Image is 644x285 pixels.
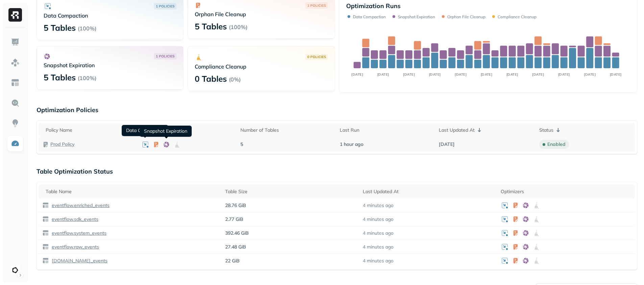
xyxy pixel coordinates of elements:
[195,63,328,70] p: Compliance Cleanup
[46,188,218,195] div: Table Name
[8,8,22,22] img: Ryft
[398,14,435,19] p: Snapshot Expiration
[122,125,168,136] div: Data Compaction
[547,141,566,148] p: enabled
[195,21,227,32] p: 5 Tables
[353,14,386,19] p: Data Compaction
[37,106,637,114] p: Optimization Policies
[50,258,108,264] p: [DOMAIN_NAME]_events
[44,72,76,83] p: 5 Tables
[498,14,536,19] p: Compliance Cleanup
[506,72,518,76] tspan: [DATE]
[377,72,389,76] tspan: [DATE]
[229,24,247,30] p: ( 100% )
[225,230,356,236] p: 392.46 GiB
[44,12,176,19] p: Data Compaction
[363,258,393,264] p: 4 minutes ago
[49,230,106,236] a: eventflow.system_events
[240,127,333,133] div: Number of Tables
[42,257,49,264] img: table
[42,230,49,236] img: table
[225,244,356,250] p: 27.48 GiB
[225,258,356,264] p: 22 GiB
[363,202,393,209] p: 4 minutes ago
[225,202,356,209] p: 28.76 GiB
[78,25,96,32] p: ( 100% )
[42,243,49,250] img: table
[10,265,20,275] img: Ludeo
[307,54,326,59] p: 0 POLICIES
[439,141,455,148] span: [DATE]
[363,230,393,236] p: 4 minutes ago
[156,4,174,9] p: 1 POLICIES
[50,244,99,250] p: eventflow.raw_events
[403,72,415,76] tspan: [DATE]
[447,14,485,19] p: Orphan File Cleanup
[363,216,393,223] p: 4 minutes ago
[346,2,401,10] p: Optimization Runs
[480,72,492,76] tspan: [DATE]
[610,72,622,76] tspan: [DATE]
[532,72,544,76] tspan: [DATE]
[78,75,96,81] p: ( 100% )
[229,76,241,83] p: ( 0% )
[11,119,20,128] img: Insights
[439,126,532,134] div: Last Updated At
[42,202,49,209] img: table
[455,72,467,76] tspan: [DATE]
[156,54,174,59] p: 1 POLICIES
[11,58,20,67] img: Assets
[49,258,108,264] a: [DOMAIN_NAME]_events
[195,73,227,84] p: 0 Tables
[240,141,333,148] p: 5
[44,62,176,69] p: Snapshot Expiration
[50,141,74,148] a: Prod Policy
[340,141,363,148] span: 1 hour ago
[50,216,98,223] p: eventflow.sdk_events
[37,167,637,175] p: Table Optimization Status
[50,202,110,209] p: eventflow.enriched_events
[50,230,106,236] p: eventflow.system_events
[351,72,363,76] tspan: [DATE]
[501,188,631,195] div: Optimizers
[584,72,596,76] tspan: [DATE]
[340,127,432,133] div: Last Run
[140,126,192,137] div: Snapshot Expiration
[49,202,110,209] a: eventflow.enriched_events
[225,216,356,223] p: 2.77 GiB
[363,188,494,195] div: Last Updated At
[11,139,20,148] img: Optimization
[11,78,20,87] img: Asset Explorer
[11,99,20,107] img: Query Explorer
[429,72,440,76] tspan: [DATE]
[49,216,98,223] a: eventflow.sdk_events
[46,127,135,133] div: Policy Name
[42,216,49,223] img: table
[11,38,20,47] img: Dashboard
[225,188,356,195] div: Table Size
[558,72,570,76] tspan: [DATE]
[49,244,99,250] a: eventflow.raw_events
[363,244,393,250] p: 4 minutes ago
[307,3,326,8] p: 1 POLICIES
[44,22,76,33] p: 5 Tables
[195,11,328,18] p: Orphan File Cleanup
[539,126,631,134] div: Status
